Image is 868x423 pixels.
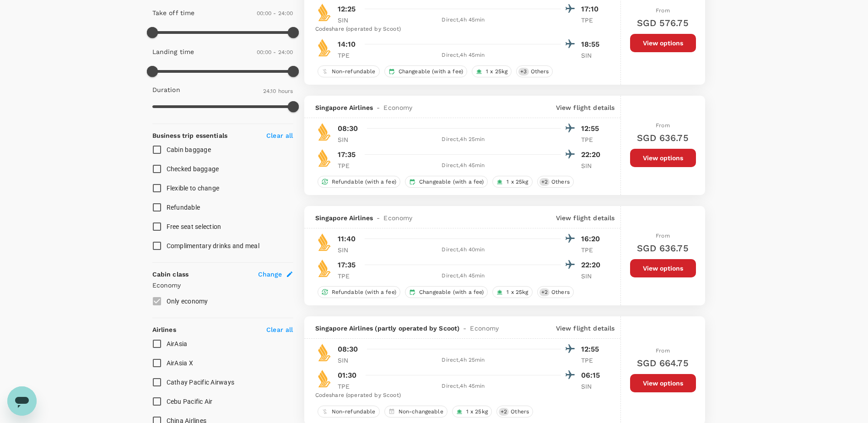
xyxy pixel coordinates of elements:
[366,135,561,144] div: Direct , 4h 25min
[656,122,670,129] span: From
[556,103,615,112] p: View flight details
[415,178,487,186] span: Changeable (with a fee)
[328,178,400,186] span: Refundable (with a fee)
[581,370,604,381] p: 06:15
[266,131,293,140] p: Clear all
[167,340,188,347] span: AirAsia
[637,130,689,145] h6: SGD 636.75
[167,359,193,367] span: AirAsia X
[338,51,361,60] p: TPE
[318,176,400,188] div: Refundable (with a fee)
[384,65,467,77] div: Changeable (with a fee)
[581,161,604,170] p: SIN
[630,34,696,52] button: View options
[503,178,532,186] span: 1 x 25kg
[548,178,573,186] span: Others
[167,184,220,192] span: Flexible to change
[656,233,670,239] span: From
[630,374,696,392] button: View options
[328,288,400,296] span: Refundable (with a fee)
[258,270,282,279] span: Change
[405,176,488,188] div: Changeable (with a fee)
[366,271,561,281] div: Direct , 4h 45min
[338,161,361,170] p: TPE
[338,245,361,255] p: SIN
[637,16,689,30] h6: SGD 576.75
[315,103,373,112] span: Singapore Airlines
[656,347,670,354] span: From
[630,259,696,277] button: View options
[167,242,259,249] span: Complimentary drinks and meal
[167,146,211,153] span: Cabin baggage
[581,51,604,60] p: SIN
[318,406,380,418] div: Non-refundable
[315,213,373,222] span: Singapore Airlines
[366,161,561,170] div: Direct , 4h 45min
[499,408,509,416] span: + 2
[537,176,574,188] div: +2Others
[405,286,488,298] div: Changeable (with a fee)
[539,178,550,186] span: + 2
[266,325,293,334] p: Clear all
[507,408,533,416] span: Others
[152,326,176,333] strong: Airlines
[537,286,574,298] div: +2Others
[472,65,512,77] div: 1 x 25kg
[373,213,383,222] span: -
[338,16,361,25] p: SIN
[152,271,189,278] strong: Cabin class
[581,260,604,271] p: 22:20
[581,123,604,134] p: 12:55
[328,68,379,76] span: Non-refundable
[470,324,499,333] span: Economy
[152,47,194,56] p: Landing time
[152,8,195,17] p: Take off time
[581,344,604,355] p: 12:55
[328,408,379,416] span: Non-refundable
[152,85,180,94] p: Duration
[366,245,561,255] div: Direct , 4h 40min
[257,49,293,55] span: 00:00 - 24:00
[315,123,334,141] img: SQ
[318,65,380,77] div: Non-refundable
[384,406,447,418] div: Non-changeable
[581,16,604,25] p: TPE
[366,51,561,60] div: Direct , 4h 45min
[338,370,357,381] p: 01:30
[318,286,400,298] div: Refundable (with a fee)
[415,288,487,296] span: Changeable (with a fee)
[315,3,334,22] img: SQ
[516,65,553,77] div: +3Others
[167,298,208,305] span: Only economy
[315,38,334,57] img: SQ
[338,4,356,15] p: 12:25
[167,223,221,230] span: Free seat selection
[315,369,334,388] img: SQ
[637,356,689,370] h6: SGD 664.75
[315,259,334,277] img: SQ
[315,149,334,167] img: SQ
[152,132,228,139] strong: Business trip essentials
[581,39,604,50] p: 18:55
[338,233,356,244] p: 11:40
[581,135,604,144] p: TPE
[366,382,561,391] div: Direct , 4h 45min
[459,324,470,333] span: -
[315,391,604,400] div: Codeshare (operated by Scoot)
[518,68,528,76] span: + 3
[167,398,213,405] span: Cebu Pacific Air
[637,241,689,255] h6: SGD 636.75
[395,408,447,416] span: Non-changeable
[167,379,235,386] span: Cathay Pacific Airways
[383,103,412,112] span: Economy
[581,356,604,365] p: TPE
[581,245,604,255] p: TPE
[263,88,293,94] span: 24.10 hours
[315,25,604,34] div: Codeshare (operated by Scoot)
[548,288,573,296] span: Others
[338,135,361,144] p: SIN
[581,382,604,391] p: SIN
[656,7,670,14] span: From
[167,204,200,211] span: Refundable
[581,271,604,281] p: SIN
